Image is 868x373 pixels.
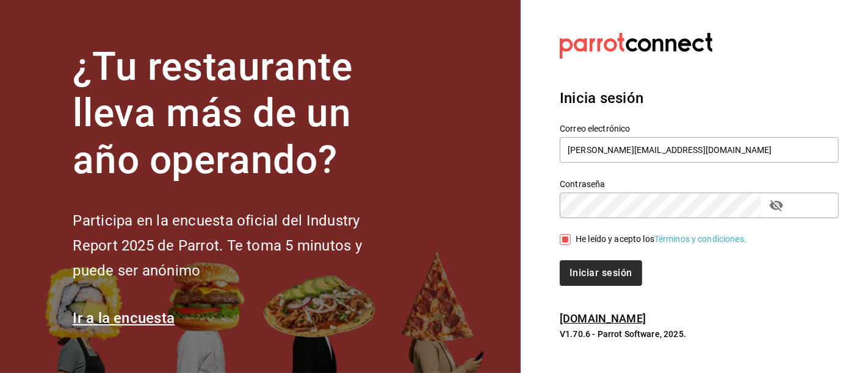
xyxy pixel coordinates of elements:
[560,124,839,133] label: Correo electrónico
[654,234,747,244] a: Términos y condiciones.
[560,137,839,163] input: Ingresa tu correo electrónico
[73,44,402,184] h1: ¿Tu restaurante lleva más de un año operando?
[73,208,402,283] h2: Participa en la encuesta oficial del Industry Report 2025 de Parrot. Te toma 5 minutos y puede se...
[560,328,839,340] p: V1.70.6 - Parrot Software, 2025.
[576,233,747,246] div: He leído y acepto los
[560,87,839,109] h3: Inicia sesión
[766,195,787,216] button: passwordField
[560,260,642,286] button: Iniciar sesión
[560,180,839,188] label: Contraseña
[560,312,646,325] a: [DOMAIN_NAME]
[73,310,175,327] a: Ir a la encuesta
